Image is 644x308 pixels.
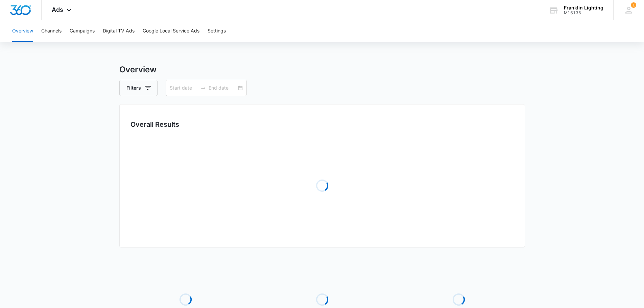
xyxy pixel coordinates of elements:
[564,10,603,15] div: account id
[631,2,636,8] div: notifications count
[200,85,206,91] span: swap-right
[119,64,525,76] h3: Overview
[130,119,179,129] h3: Overall Results
[143,20,199,42] button: Google Local Service Ads
[631,2,636,8] span: 1
[200,85,206,91] span: to
[103,20,135,42] button: Digital TV Ads
[208,20,226,42] button: Settings
[41,20,62,42] button: Channels
[170,84,198,92] input: Start date
[119,80,158,96] button: Filters
[52,6,63,13] span: Ads
[209,84,237,92] input: End date
[12,20,33,42] button: Overview
[564,5,603,10] div: account name
[70,20,95,42] button: Campaigns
